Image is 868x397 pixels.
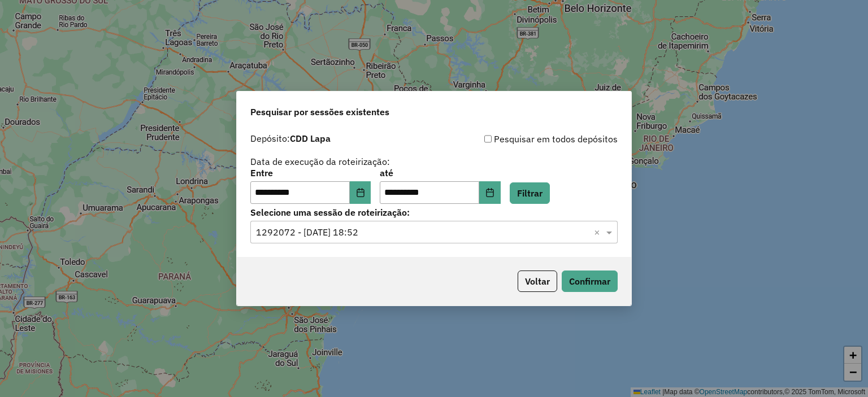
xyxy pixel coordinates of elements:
[562,271,618,292] button: Confirmar
[250,105,389,119] span: Pesquisar por sessões existentes
[250,155,390,168] label: Data de execução da roteirização:
[380,166,500,180] label: até
[350,181,371,204] button: Choose Date
[250,206,618,219] label: Selecione uma sessão de roteirização:
[250,166,371,180] label: Entre
[250,132,331,145] label: Depósito:
[594,225,604,239] span: Clear all
[290,133,331,144] strong: CDD Lapa
[434,132,618,146] div: Pesquisar em todos depósitos
[518,271,557,292] button: Voltar
[479,181,501,204] button: Choose Date
[510,182,550,204] button: Filtrar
